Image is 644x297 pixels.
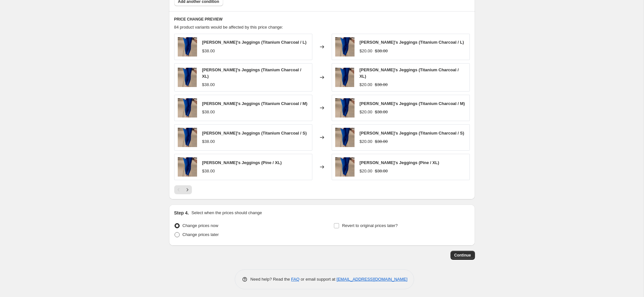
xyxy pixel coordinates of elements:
[202,82,215,88] div: $38.00
[360,109,373,115] div: $20.00
[174,210,189,216] h2: Step 4.
[375,48,388,54] strike: $38.00
[360,168,373,174] div: $20.00
[174,185,192,194] nav: Pagination
[342,223,398,228] span: Revert to original prices later?
[360,131,464,135] span: [PERSON_NAME]'s Jeggings (Titanium Charcoal / S)
[335,37,355,57] img: BB-3996_f4825cc8-ba3d-453d-b24e-abeea0a15e81_80x.jpg
[178,98,197,118] img: BB-3996_f4825cc8-ba3d-453d-b24e-abeea0a15e81_80x.jpg
[202,160,282,165] span: [PERSON_NAME]'s Jeggings (Pine / XL)
[178,68,197,87] img: BB-3996_f4825cc8-ba3d-453d-b24e-abeea0a15e81_80x.jpg
[174,25,283,30] span: 84 product variants would be affected by this price change:
[202,109,215,115] div: $38.00
[360,48,373,54] div: $20.00
[183,232,219,237] span: Change prices later
[291,277,299,282] a: FAQ
[178,37,197,57] img: BB-3996_f4825cc8-ba3d-453d-b24e-abeea0a15e81_80x.jpg
[450,251,475,260] button: Continue
[202,131,307,135] span: [PERSON_NAME]'s Jeggings (Titanium Charcoal / S)
[202,138,215,145] div: $38.00
[183,185,192,194] button: Next
[454,253,471,258] span: Continue
[375,138,388,145] strike: $38.00
[335,157,355,177] img: BB-3996_f4825cc8-ba3d-453d-b24e-abeea0a15e81_80x.jpg
[202,40,307,45] span: [PERSON_NAME]'s Jeggings (Titanium Charcoal / L)
[375,168,388,174] strike: $38.00
[359,67,459,79] span: [PERSON_NAME]'s Jeggings (Titanium Charcoal / XL)
[178,157,197,177] img: BB-3996_f4825cc8-ba3d-453d-b24e-abeea0a15e81_80x.jpg
[360,160,439,165] span: [PERSON_NAME]'s Jeggings (Pine / XL)
[183,223,218,228] span: Change prices now
[360,138,373,145] div: $20.00
[191,210,262,216] p: Select when the prices should change
[174,17,470,22] h6: PRICE CHANGE PREVIEW
[375,109,388,115] strike: $38.00
[251,277,291,282] span: Need help? Read the
[360,40,464,45] span: [PERSON_NAME]'s Jeggings (Titanium Charcoal / L)
[299,277,336,282] span: or email support at
[359,82,372,88] div: $20.00
[202,48,215,54] div: $38.00
[202,101,308,106] span: [PERSON_NAME]'s Jeggings (Titanium Charcoal / M)
[335,98,355,118] img: BB-3996_f4825cc8-ba3d-453d-b24e-abeea0a15e81_80x.jpg
[202,67,301,79] span: [PERSON_NAME]'s Jeggings (Titanium Charcoal / XL)
[202,168,215,174] div: $38.00
[335,68,355,87] img: BB-3996_f4825cc8-ba3d-453d-b24e-abeea0a15e81_80x.jpg
[336,277,407,282] a: [EMAIL_ADDRESS][DOMAIN_NAME]
[360,101,465,106] span: [PERSON_NAME]'s Jeggings (Titanium Charcoal / M)
[178,128,197,147] img: BB-3996_f4825cc8-ba3d-453d-b24e-abeea0a15e81_80x.jpg
[375,82,388,88] strike: $38.00
[335,128,355,147] img: BB-3996_f4825cc8-ba3d-453d-b24e-abeea0a15e81_80x.jpg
